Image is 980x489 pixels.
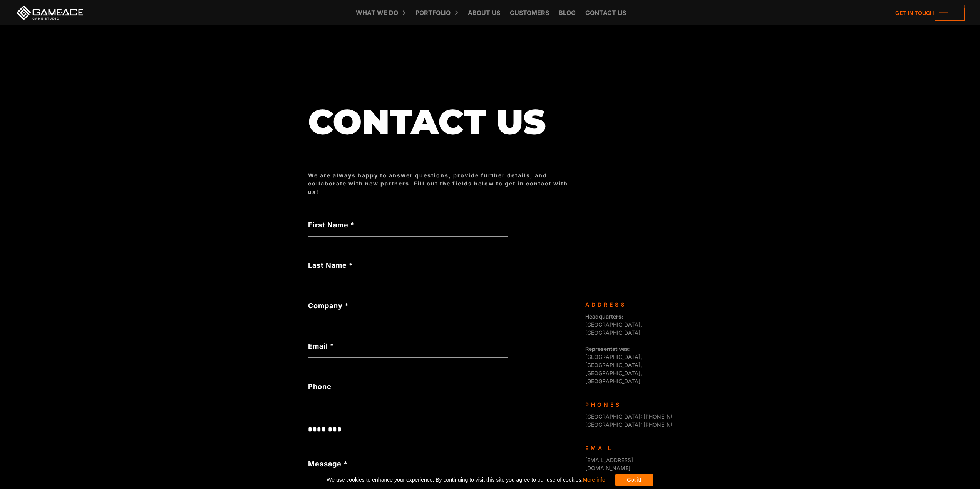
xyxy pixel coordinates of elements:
[585,421,692,428] span: [GEOGRAPHIC_DATA]: [PHONE_NUMBER]
[308,459,348,469] label: Message *
[308,103,578,140] h1: Contact us
[308,381,508,392] label: Phone
[890,5,965,21] a: Get in touch
[585,313,623,320] strong: Headquarters:
[327,474,605,486] span: We use cookies to enhance your experience. By continuing to visit this site you agree to our use ...
[585,313,642,336] span: [GEOGRAPHIC_DATA], [GEOGRAPHIC_DATA]
[615,474,653,486] div: Got it!
[585,300,666,309] div: Address
[585,345,630,352] strong: Representatives:
[308,220,508,230] label: First Name *
[585,401,666,409] div: Phones
[585,444,666,452] div: Email
[583,477,605,483] a: More info
[308,171,578,196] div: We are always happy to answer questions, provide further details, and collaborate with new partne...
[585,345,642,384] span: [GEOGRAPHIC_DATA], [GEOGRAPHIC_DATA], [GEOGRAPHIC_DATA], [GEOGRAPHIC_DATA]
[585,457,633,471] a: [EMAIL_ADDRESS][DOMAIN_NAME]
[308,260,508,270] label: Last Name *
[585,413,692,420] span: [GEOGRAPHIC_DATA]: [PHONE_NUMBER]
[308,300,508,311] label: Company *
[308,341,508,351] label: Email *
